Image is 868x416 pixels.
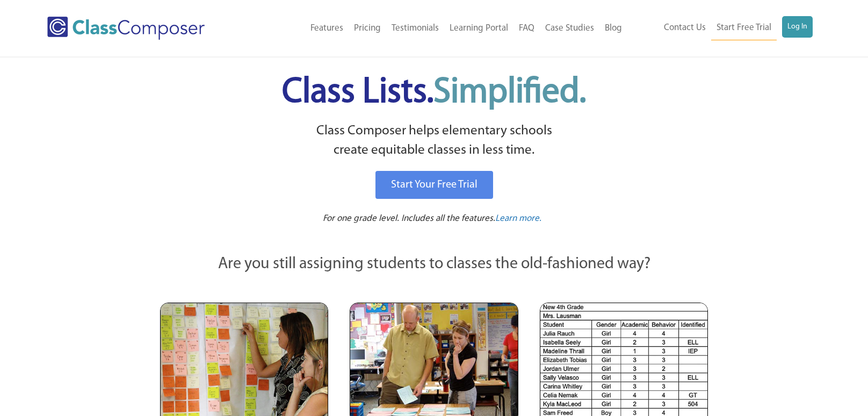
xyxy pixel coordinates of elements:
a: Start Your Free Trial [375,171,493,199]
p: Class Composer helps elementary schools create equitable classes in less time. [158,121,710,161]
p: Are you still assigning students to classes the old-fashioned way? [160,253,708,276]
a: Blog [599,17,627,40]
a: Learn more. [495,212,541,226]
a: FAQ [513,17,540,40]
a: Learning Portal [444,17,513,40]
nav: Header Menu [249,17,627,40]
a: Features [305,17,349,40]
span: Start Your Free Trial [391,180,478,190]
img: Class Composer [47,17,205,40]
a: Contact Us [659,16,711,40]
a: Start Free Trial [711,16,777,40]
span: Learn more. [495,214,541,223]
nav: Header Menu [627,16,813,40]
a: Case Studies [540,17,599,40]
a: Testimonials [386,17,444,40]
span: Simplified. [433,75,586,110]
a: Pricing [349,17,386,40]
span: Class Lists. [282,75,586,110]
a: Log In [782,16,813,38]
span: For one grade level. Includes all the features. [323,214,495,223]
